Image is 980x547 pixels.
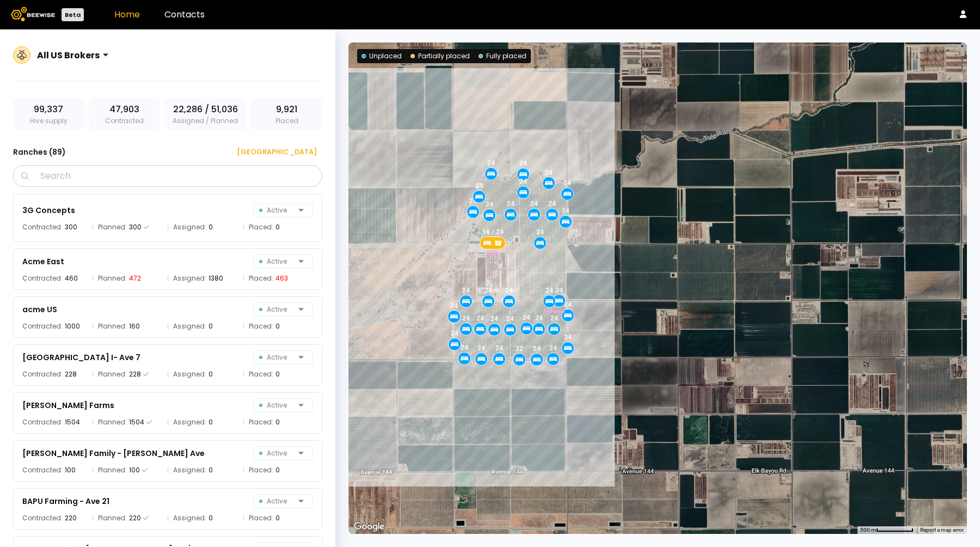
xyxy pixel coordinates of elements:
[164,99,247,130] div: Assigned / Planned
[411,51,470,61] div: Partially placed
[98,369,127,380] span: Planned:
[22,399,114,412] div: [PERSON_NAME] Farms
[462,287,470,294] div: 24
[516,345,523,352] div: 32
[22,369,63,380] span: Contracted:
[530,200,538,208] div: 24
[209,273,223,284] div: 1380
[475,182,483,190] div: 24
[249,417,273,428] span: Placed:
[477,344,485,352] div: 24
[259,255,294,268] span: Active
[22,513,63,524] span: Contracted:
[65,513,77,524] div: 220
[507,200,514,208] div: 24
[22,204,75,217] div: 3G Concepts
[249,513,273,524] span: Placed:
[546,287,553,294] div: 24
[920,527,964,533] a: Report a map error
[37,48,100,62] div: All US Brokers
[11,7,55,21] img: Beewise logo
[485,287,492,294] div: 24
[109,103,139,116] span: 47,903
[564,333,572,341] div: 24
[564,301,572,308] div: 24
[259,447,294,460] span: Active
[173,321,206,332] span: Assigned:
[351,520,387,534] img: Google
[249,321,273,332] span: Placed:
[22,273,63,284] span: Contracted:
[129,465,140,476] div: 100
[98,273,127,284] span: Planned:
[89,99,160,130] div: Contracted
[275,369,280,380] div: 0
[276,103,297,116] span: 9,921
[249,273,273,284] span: Placed:
[65,369,77,380] div: 228
[259,204,294,217] span: Active
[486,200,493,208] div: 24
[65,417,80,428] div: 1504
[495,344,503,352] div: 24
[549,344,557,352] div: 24
[22,495,109,508] div: BAPU Farming - Ave 21
[519,178,527,185] div: 24
[13,144,66,160] h3: Ranches ( 89 )
[562,207,569,215] div: 24
[22,465,63,476] span: Contracted:
[129,513,141,524] div: 220
[545,169,553,177] div: 24
[22,255,64,268] div: Acme East
[491,315,498,323] div: 24
[476,314,484,322] div: 24
[129,321,140,332] div: 160
[65,465,76,476] div: 100
[22,321,63,332] span: Contracted:
[505,287,513,294] div: 24
[275,465,280,476] div: 0
[173,103,238,116] span: 22,286 / 51,036
[461,344,468,351] div: 24
[98,222,127,233] span: Planned:
[34,103,63,116] span: 99,337
[469,197,477,205] div: 24
[275,321,280,332] div: 0
[173,222,206,233] span: Assigned:
[857,526,917,534] button: Map scale: 500 m per 65 pixels
[450,302,458,309] div: 24
[98,513,127,524] span: Planned:
[519,160,527,167] div: 24
[62,8,84,21] div: Beta
[65,321,80,332] div: 1000
[22,222,63,233] span: Contracted:
[65,222,77,233] div: 300
[259,495,294,508] span: Active
[98,465,127,476] span: Planned:
[563,179,571,187] div: 24
[209,465,213,476] div: 0
[523,314,530,321] div: 24
[533,345,541,352] div: 24
[129,417,144,428] div: 1504
[209,321,213,332] div: 0
[224,143,322,161] button: [GEOGRAPHIC_DATA]
[65,273,78,284] div: 460
[259,351,294,364] span: Active
[173,369,206,380] span: Assigned:
[13,99,84,130] div: Hive supply
[164,8,205,21] a: Contacts
[249,465,273,476] span: Placed:
[22,351,140,364] div: [GEOGRAPHIC_DATA] I- Ave 7
[451,330,458,337] div: 24
[209,513,213,524] div: 0
[351,520,387,534] a: Open this area in Google Maps (opens a new window)
[251,99,322,130] div: Placed
[209,369,213,380] div: 0
[173,273,206,284] span: Assigned:
[173,417,206,428] span: Assigned:
[275,222,280,233] div: 0
[129,369,141,380] div: 228
[259,399,294,412] span: Active
[129,222,142,233] div: 300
